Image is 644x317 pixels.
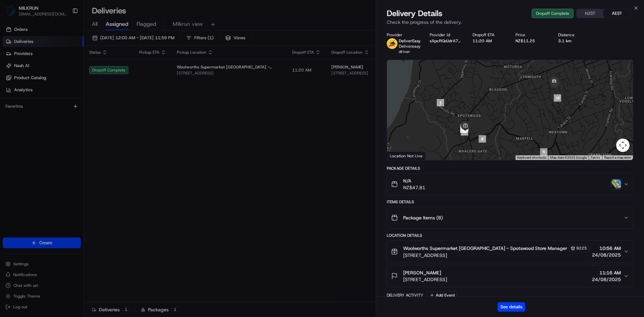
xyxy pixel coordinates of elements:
[387,38,397,49] img: delivereasy_logo.png
[387,207,633,228] button: Package Items (8)
[604,156,631,159] a: Report a map error
[387,32,419,38] div: Provider
[403,252,589,259] span: [STREET_ADDRESS]
[403,245,567,252] span: Woolworths Supermarket [GEOGRAPHIC_DATA] - Spotswood Store Manager
[387,241,633,263] button: Woolworths Supermarket [GEOGRAPHIC_DATA] - Spotswood Store Manager9225[STREET_ADDRESS]10:56 AM24/...
[387,233,633,238] div: Location Details
[603,9,630,18] button: AEST
[399,38,421,44] span: DeliverEasy
[592,245,621,252] span: 10:56 AM
[540,148,547,156] div: 9
[616,139,630,152] button: Map camera controls
[427,291,457,299] button: Add Event
[516,38,548,44] div: NZ$11.25
[461,128,468,136] div: 7
[389,151,411,160] a: Open this area in Google Maps (opens a new window)
[558,32,590,38] div: Distance
[387,265,633,287] button: [PERSON_NAME][STREET_ADDRESS]11:16 AM24/08/2025
[387,293,423,298] div: Delivery Activity
[430,32,462,38] div: Provider Id
[473,32,505,38] div: Dropoff ETA
[558,38,590,44] div: 3.1 km
[430,38,462,44] button: sXpcRQdJdrA7GYJmRsJk7w
[387,166,633,171] div: Package Details
[592,252,621,258] span: 24/08/2025
[554,94,561,102] div: 10
[577,9,603,18] button: NZST
[399,44,421,54] span: Delivereasy driver
[479,135,486,143] div: 8
[437,99,444,106] div: 1
[403,276,447,283] span: [STREET_ADDRESS]
[403,184,425,191] span: NZ$47.81
[592,276,621,283] span: 24/08/2025
[550,156,587,159] span: Map data ©2025 Google
[387,19,633,25] p: Check the progress of the delivery.
[516,32,548,38] div: Price
[387,8,442,19] span: Delivery Details
[591,156,600,159] a: Terms (opens in new tab)
[403,177,425,184] span: N/A
[387,173,633,195] button: N/ANZ$47.81photo_proof_of_delivery image
[403,214,443,221] span: Package Items ( 8 )
[403,269,441,276] span: [PERSON_NAME]
[497,302,525,312] button: See details
[387,152,426,160] div: Location Not Live
[592,269,621,276] span: 11:16 AM
[389,151,411,160] img: Google
[387,199,633,205] div: Items Details
[611,179,621,189] img: photo_proof_of_delivery image
[576,246,587,251] span: 9225
[517,155,546,160] button: Keyboard shortcuts
[473,38,505,44] div: 11:20 AM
